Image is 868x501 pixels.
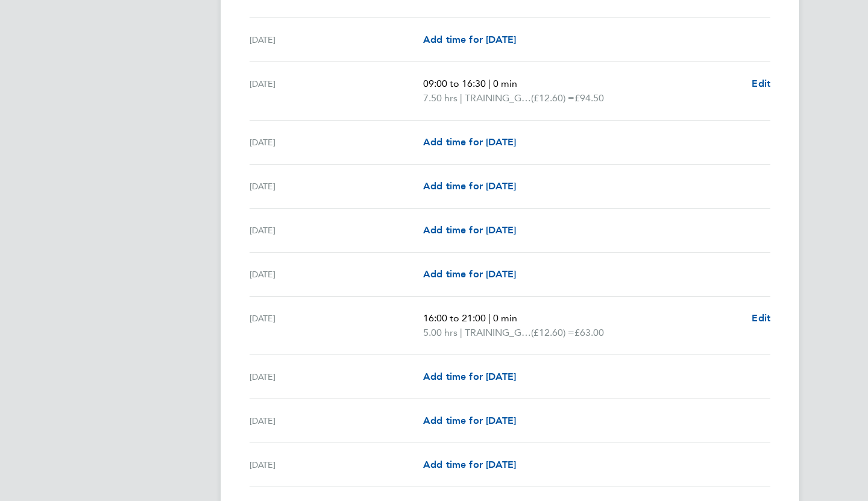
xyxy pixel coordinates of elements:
[488,312,491,324] span: |
[250,311,423,340] div: [DATE]
[250,179,423,194] div: [DATE]
[574,92,604,104] span: £94.50
[423,415,516,426] span: Add time for [DATE]
[423,224,516,236] span: Add time for [DATE]
[423,136,516,148] span: Add time for [DATE]
[423,34,516,45] span: Add time for [DATE]
[250,77,423,106] div: [DATE]
[423,223,516,238] a: Add time for [DATE]
[574,327,604,338] span: £63.00
[531,327,574,338] span: (£12.60) =
[423,78,486,89] span: 09:00 to 16:30
[250,458,423,472] div: [DATE]
[465,326,531,340] span: TRAINING_GROUND_STEWARDING
[423,414,516,428] a: Add time for [DATE]
[493,78,517,89] span: 0 min
[423,267,516,282] a: Add time for [DATE]
[752,78,770,89] span: Edit
[493,312,517,324] span: 0 min
[423,268,516,280] span: Add time for [DATE]
[423,33,516,47] a: Add time for [DATE]
[423,92,458,104] span: 7.50 hrs
[250,135,423,150] div: [DATE]
[460,92,462,104] span: |
[250,33,423,47] div: [DATE]
[423,458,516,472] a: Add time for [DATE]
[460,327,462,338] span: |
[423,179,516,194] a: Add time for [DATE]
[752,311,770,326] a: Edit
[250,223,423,238] div: [DATE]
[423,312,486,324] span: 16:00 to 21:00
[423,135,516,150] a: Add time for [DATE]
[531,92,574,104] span: (£12.60) =
[423,371,516,382] span: Add time for [DATE]
[423,459,516,470] span: Add time for [DATE]
[752,77,770,91] a: Edit
[250,267,423,282] div: [DATE]
[752,312,770,324] span: Edit
[488,78,491,89] span: |
[423,370,516,384] a: Add time for [DATE]
[250,414,423,428] div: [DATE]
[465,91,531,106] span: TRAINING_GROUND_STEWARDING
[423,327,458,338] span: 5.00 hrs
[423,180,516,192] span: Add time for [DATE]
[250,370,423,384] div: [DATE]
